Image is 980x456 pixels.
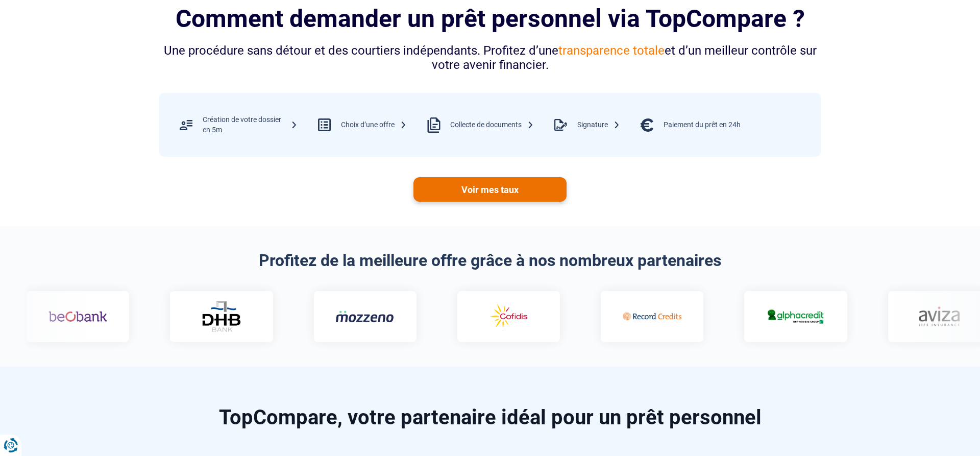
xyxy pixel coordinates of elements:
h2: Comment demander un prêt personnel via TopCompare ? [159,5,821,33]
img: DHB Bank [189,301,230,332]
img: Record credits [610,302,669,331]
h2: Profitez de la meilleure offre grâce à nos nombreux partenaires [159,251,821,270]
img: Alphacredit [754,307,813,325]
img: Mozzeno [324,310,382,323]
div: Choix d’une offre [341,120,407,130]
div: Une procédure sans détour et des courtiers indépendants. Profitez d’une et d’un meilleur contrôle... [159,43,821,73]
h2: TopCompare, votre partenaire idéal pour un prêt personnel [159,407,821,428]
div: Signature [577,120,620,130]
div: Collecte de documents [450,120,534,130]
div: Paiement du prêt en 24h [664,120,741,130]
span: transparence totale [558,43,665,58]
a: Voir mes taux [413,177,567,202]
img: Cofidis [467,302,526,331]
div: Création de votre dossier en 5m [203,115,298,135]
